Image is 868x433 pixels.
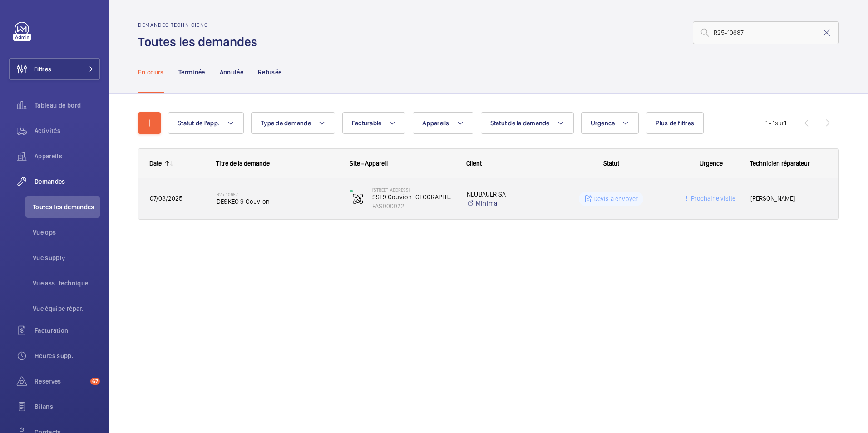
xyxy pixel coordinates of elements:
[35,402,100,411] span: Bilans
[149,160,162,167] div: Date
[35,326,100,335] span: Facturation
[9,58,100,80] button: Filtres
[581,112,639,134] button: Urgence
[413,112,473,134] button: Appareils
[168,112,244,134] button: Statut de l'app.
[750,160,810,167] span: Technicien réparateur
[35,377,87,386] span: Réserves
[466,160,482,167] span: Client
[35,351,100,360] span: Heures supp.
[765,120,786,126] span: 1 - 1 1
[258,68,281,77] p: Refusée
[178,68,205,77] p: Terminée
[33,253,100,262] span: Vue supply
[593,194,638,203] p: Devis à envoyer
[372,202,455,211] p: FAS000022
[352,193,363,204] img: fire_alarm.svg
[34,64,51,74] span: Filtres
[481,112,574,134] button: Statut de la demande
[750,193,827,204] span: [PERSON_NAME]
[35,126,100,135] span: Activités
[591,119,615,127] span: Urgence
[33,202,100,212] span: Toutes les demandes
[775,119,784,127] span: sur
[251,112,335,134] button: Type de demande
[700,160,723,167] span: Urgence
[603,160,619,167] span: Statut
[35,152,100,161] span: Appareils
[35,177,100,186] span: Demandes
[352,119,382,127] span: Facturable
[217,197,338,206] span: DESKEO 9 Gouvion
[216,160,270,167] span: Titre de la demande
[138,34,263,50] h1: Toutes les demandes
[693,21,839,44] input: Chercher par numéro demande ou de devis
[217,192,338,197] h2: R25-10687
[33,304,100,313] span: Vue équipe répar.
[35,101,100,110] span: Tableau de bord
[33,279,100,288] span: Vue ass. technique
[689,195,735,202] span: Prochaine visite
[33,228,100,237] span: Vue ops
[656,119,694,127] span: Plus de filtres
[138,22,263,28] h2: Demandes techniciens
[467,199,538,208] a: Minimal
[646,112,704,134] button: Plus de filtres
[220,68,243,77] p: Annulée
[178,119,220,127] span: Statut de l'app.
[467,190,538,199] p: NEUBAUER SA
[372,187,455,192] p: [STREET_ADDRESS]
[150,195,182,202] span: 07/08/2025
[490,119,550,127] span: Statut de la demande
[372,192,455,202] p: SSI 9 Gouvion [GEOGRAPHIC_DATA]
[138,68,164,77] p: En cours
[422,119,449,127] span: Appareils
[342,112,406,134] button: Facturable
[261,119,311,127] span: Type de demande
[90,378,100,385] span: 67
[350,160,388,167] span: Site - Appareil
